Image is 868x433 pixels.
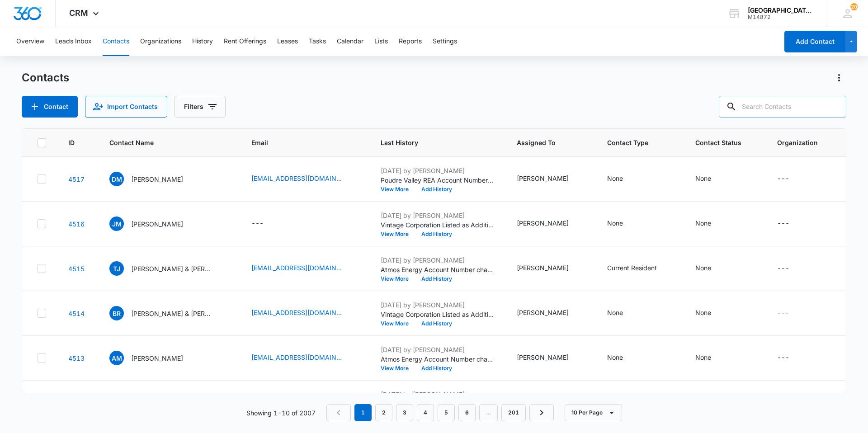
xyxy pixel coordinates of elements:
[251,138,346,147] span: Email
[109,306,229,320] div: Contact Name - Brandon Romer & Rylee Romer - Select to Edit Field
[251,263,342,273] a: [EMAIL_ADDRESS][DOMAIN_NAME]
[517,263,585,274] div: Assigned To - Mia Villalba - Select to Edit Field
[68,138,75,147] span: ID
[607,263,657,273] div: Current Resident
[415,231,458,237] button: Add History
[109,172,199,186] div: Contact Name - David Monofield - Select to Edit Field
[251,263,358,274] div: Email - simingtonjay@yahoo.com - Select to Edit Field
[277,27,298,56] button: Leases
[374,27,388,56] button: Lists
[109,172,124,186] span: DM
[246,408,316,418] p: Showing 1-10 of 2007
[175,96,226,118] button: Filters
[381,354,494,364] p: Atmos Energy Account Number changed to 3072854746.
[777,263,806,274] div: Organization - - Select to Edit Field
[381,390,494,399] p: [DATE] by [PERSON_NAME]
[109,216,199,231] div: Contact Name - Jordan Martinez - Select to Edit Field
[68,175,85,183] a: Navigate to contact details page for David Monofield
[69,8,88,18] span: CRM
[131,219,183,229] p: [PERSON_NAME]
[68,220,85,228] a: Navigate to contact details page for Jordan Martinez
[109,306,124,320] span: BR
[381,345,494,354] p: [DATE] by [PERSON_NAME]
[607,174,639,184] div: Contact Type - None - Select to Edit Field
[695,353,711,362] div: None
[517,218,569,228] div: [PERSON_NAME]
[748,7,814,14] div: account name
[251,218,280,229] div: Email - - Select to Edit Field
[695,308,727,319] div: Contact Status - None - Select to Edit Field
[777,353,806,363] div: Organization - - Select to Edit Field
[695,174,727,184] div: Contact Status - None - Select to Edit Field
[131,264,212,273] p: [PERSON_NAME] & [PERSON_NAME]
[415,276,458,282] button: Add History
[438,404,455,421] a: Page 5
[832,71,846,85] button: Actions
[251,218,264,229] div: ---
[777,174,806,184] div: Organization - - Select to Edit Field
[381,211,494,220] p: [DATE] by [PERSON_NAME]
[695,263,727,274] div: Contact Status - None - Select to Edit Field
[131,309,212,318] p: [PERSON_NAME] & [PERSON_NAME]
[607,218,639,229] div: Contact Type - None - Select to Edit Field
[517,218,585,229] div: Assigned To - Mia Villalba - Select to Edit Field
[381,187,415,192] button: View More
[309,27,326,56] button: Tasks
[131,353,183,363] p: [PERSON_NAME]
[192,27,213,56] button: History
[777,138,818,147] span: Organization
[517,263,569,273] div: [PERSON_NAME]
[517,353,569,362] div: [PERSON_NAME]
[695,218,711,228] div: None
[415,366,458,371] button: Add History
[433,27,457,56] button: Settings
[251,174,358,184] div: Email - mansfield865@icloud.com - Select to Edit Field
[777,174,789,184] div: ---
[777,308,806,319] div: Organization - - Select to Edit Field
[251,174,342,183] a: [EMAIL_ADDRESS][DOMAIN_NAME]
[695,308,711,317] div: None
[529,404,554,421] a: Next Page
[777,353,789,363] div: ---
[458,404,476,421] a: Page 6
[109,138,217,147] span: Contact Name
[381,231,415,237] button: View More
[777,263,789,274] div: ---
[375,404,392,421] a: Page 2
[850,3,858,10] span: 20
[607,263,673,274] div: Contact Type - Current Resident - Select to Edit Field
[415,187,458,192] button: Add History
[396,404,413,421] a: Page 3
[16,27,44,56] button: Overview
[251,308,358,319] div: Email - bromer81@gmail.com - Select to Edit Field
[607,308,639,319] div: Contact Type - None - Select to Edit Field
[565,404,622,421] button: 10 Per Page
[326,404,554,421] nav: Pagination
[103,27,129,56] button: Contacts
[607,218,623,228] div: None
[777,218,789,229] div: ---
[517,353,585,363] div: Assigned To - Mia Villalba - Select to Edit Field
[22,96,78,118] button: Add Contact
[607,138,660,147] span: Contact Type
[399,27,422,56] button: Reports
[777,308,789,319] div: ---
[415,321,458,326] button: Add History
[501,404,526,421] a: Page 201
[381,220,494,230] p: Vintage Corporation Listed as Additional Interest? changed to 394.
[381,255,494,265] p: [DATE] by [PERSON_NAME]
[850,3,858,10] div: notifications count
[417,404,434,421] a: Page 4
[517,308,569,317] div: [PERSON_NAME]
[68,354,85,362] a: Navigate to contact details page for Angela Maybon
[251,353,358,363] div: Email - angiemaybon@yahoo.com - Select to Edit Field
[607,174,623,183] div: None
[777,218,806,229] div: Organization - - Select to Edit Field
[381,166,494,175] p: [DATE] by [PERSON_NAME]
[381,300,494,310] p: [DATE] by [PERSON_NAME]
[607,353,639,363] div: Contact Type - None - Select to Edit Field
[695,353,727,363] div: Contact Status - None - Select to Edit Field
[517,138,572,147] span: Assigned To
[381,310,494,319] p: Vintage Corporation Listed as Additional Interest? changed to 394.
[607,353,623,362] div: None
